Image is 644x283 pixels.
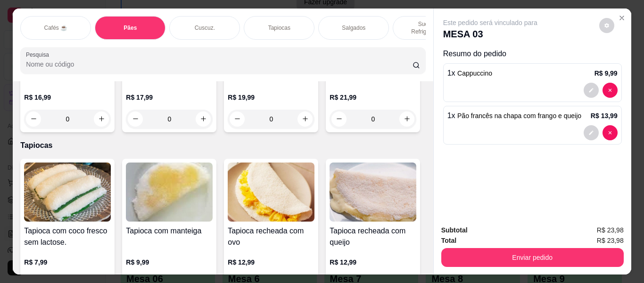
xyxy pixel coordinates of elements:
p: 1 x [447,68,492,79]
p: R$ 7,99 [24,257,111,267]
img: product-image [126,163,213,222]
h4: Tapioca com manteiga [126,225,213,237]
input: Pesquisa [26,60,413,69]
button: decrease-product-quantity [603,125,618,140]
button: Enviar pedido [441,248,624,267]
button: Close [614,10,629,26]
button: decrease-product-quantity [599,18,614,33]
p: Cafés ☕ [44,24,67,32]
p: Resumo do pedido [443,48,622,60]
p: 1 x [447,110,581,121]
img: product-image [228,163,314,222]
p: Este pedido será vinculado para [443,18,537,27]
button: decrease-product-quantity [603,83,618,98]
p: R$ 12,99 [330,257,416,267]
button: decrease-product-quantity [584,125,599,140]
p: R$ 9,99 [594,69,618,78]
p: Pães [124,24,137,32]
p: R$ 9,99 [126,257,213,267]
span: Cappuccino [457,69,492,77]
button: increase-product-quantity [297,111,313,127]
span: R$ 23,98 [597,225,624,235]
p: Sucos e Refrigerantes [401,20,455,35]
button: decrease-product-quantity [128,111,143,127]
p: R$ 16,99 [24,93,111,102]
h4: Tapioca recheada com ovo [228,225,314,248]
p: R$ 12,99 [228,257,314,267]
h4: Tapioca recheada com queijo [330,225,416,248]
p: R$ 17,99 [126,93,213,102]
button: increase-product-quantity [196,111,211,127]
p: Tapiocas [20,140,425,151]
p: R$ 19,99 [228,93,314,102]
span: R$ 23,98 [597,235,624,246]
button: decrease-product-quantity [26,111,41,127]
p: Salgados [342,24,365,32]
p: R$ 13,99 [591,111,618,120]
label: Pesquisa [26,51,52,59]
span: Pão francês na chapa com frango e queijo [457,112,581,120]
img: product-image [330,163,416,222]
strong: Subtotal [441,226,468,234]
p: MESA 03 [443,27,537,41]
p: Tapiocas [268,24,290,32]
h4: Tapioca com coco fresco sem lactose. [24,225,111,248]
button: increase-product-quantity [94,111,109,127]
button: decrease-product-quantity [230,111,245,127]
img: product-image [24,163,111,222]
p: R$ 21,99 [330,93,416,102]
strong: Total [441,237,456,244]
p: Cuscuz. [195,24,215,32]
button: decrease-product-quantity [584,83,599,98]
